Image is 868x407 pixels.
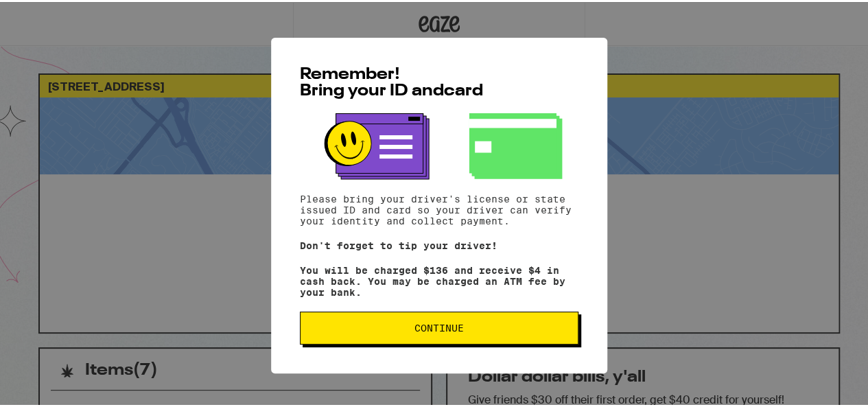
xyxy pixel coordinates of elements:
p: Please bring your driver's license or state issued ID and card so your driver can verify your ide... [300,191,578,224]
span: Continue [414,321,464,331]
p: You will be charged $136 and receive $4 in cash back. You may be charged an ATM fee by your bank. [300,263,578,296]
span: Remember! Bring your ID and card [300,65,483,97]
button: Continue [300,310,578,342]
p: Don't forget to tip your driver! [300,238,578,249]
span: Hi. Need any help? [8,10,99,21]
